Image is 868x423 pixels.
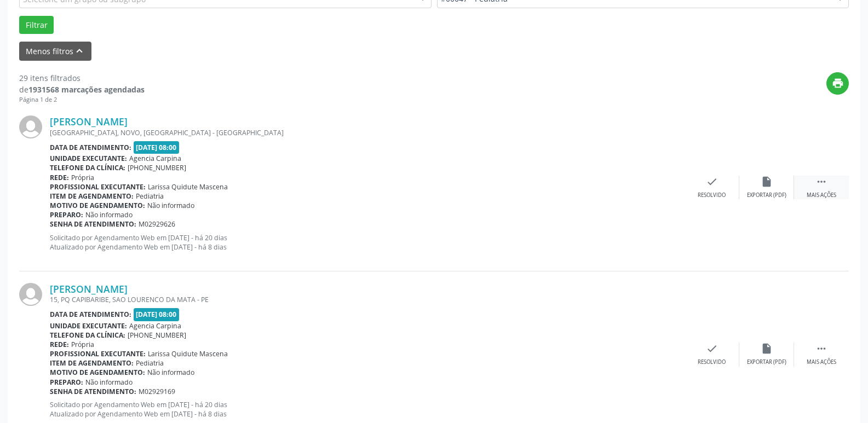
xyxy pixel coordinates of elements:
span: Não informado [85,210,133,219]
p: Solicitado por Agendamento Web em [DATE] - há 20 dias Atualizado por Agendamento Web em [DATE] - ... [50,400,685,419]
div: Resolvido [698,192,726,199]
div: 15, PQ CAPIBARIBE, SAO LOURENCO DA MATA - PE [50,295,685,304]
button: print [826,72,849,95]
i: insert_drive_file [761,343,773,355]
span: [DATE] 08:00 [134,141,180,154]
span: Não informado [147,368,194,377]
b: Senha de atendimento: [50,387,136,396]
span: Agencia Carpina [129,321,181,331]
div: Exportar (PDF) [747,192,786,199]
span: [DATE] 08:00 [134,308,180,321]
img: img [19,283,42,306]
b: Motivo de agendamento: [50,201,145,210]
b: Unidade executante: [50,321,127,331]
div: Mais ações [807,192,836,199]
span: Pediatria [136,192,164,201]
button: Filtrar [19,16,54,34]
img: img [19,115,42,138]
b: Data de atendimento: [50,310,131,319]
span: [PHONE_NUMBER] [128,163,186,172]
span: Não informado [85,378,133,387]
b: Data de atendimento: [50,143,131,152]
b: Item de agendamento: [50,358,134,368]
div: Mais ações [807,358,836,366]
span: Larissa Quidute Mascena [148,349,228,358]
i: check [706,343,718,355]
div: de [19,84,145,95]
b: Telefone da clínica: [50,163,125,172]
span: M02929169 [139,387,175,396]
i:  [815,176,827,188]
div: Exportar (PDF) [747,358,786,366]
b: Rede: [50,173,69,182]
span: M02929626 [139,219,175,229]
b: Preparo: [50,378,83,387]
span: Larissa Quidute Mascena [148,182,228,192]
b: Profissional executante: [50,182,146,192]
i: insert_drive_file [761,176,773,188]
b: Preparo: [50,210,83,219]
div: Resolvido [698,358,726,366]
b: Senha de atendimento: [50,219,136,229]
span: Própria [71,173,94,182]
a: [PERSON_NAME] [50,115,128,128]
span: Própria [71,340,94,349]
i: print [832,77,844,89]
b: Telefone da clínica: [50,331,125,340]
b: Motivo de agendamento: [50,368,145,377]
p: Solicitado por Agendamento Web em [DATE] - há 20 dias Atualizado por Agendamento Web em [DATE] - ... [50,233,685,252]
button: Menos filtroskeyboard_arrow_up [19,42,91,61]
b: Rede: [50,340,69,349]
strong: 1931568 marcações agendadas [28,84,145,95]
b: Item de agendamento: [50,192,134,201]
i:  [815,343,827,355]
b: Unidade executante: [50,154,127,163]
span: Não informado [147,201,194,210]
b: Profissional executante: [50,349,146,358]
i: keyboard_arrow_up [73,45,85,57]
div: 29 itens filtrados [19,72,145,84]
div: Página 1 de 2 [19,95,145,105]
div: [GEOGRAPHIC_DATA], NOVO, [GEOGRAPHIC_DATA] - [GEOGRAPHIC_DATA] [50,128,685,137]
span: Pediatria [136,358,164,368]
i: check [706,176,718,188]
a: [PERSON_NAME] [50,283,128,295]
span: [PHONE_NUMBER] [128,331,186,340]
span: Agencia Carpina [129,154,181,163]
